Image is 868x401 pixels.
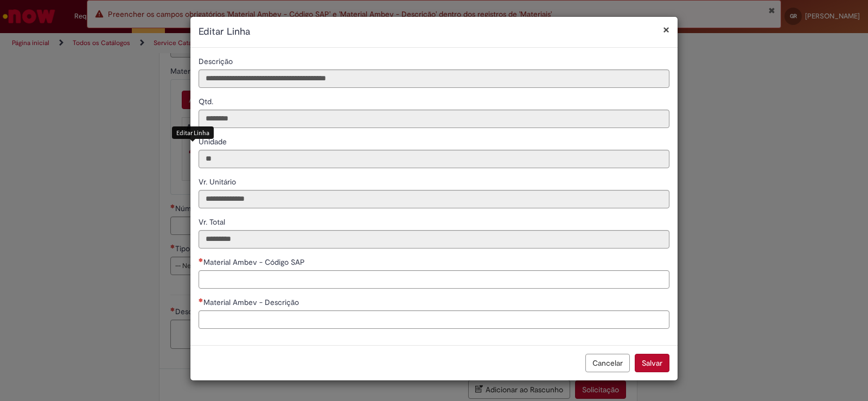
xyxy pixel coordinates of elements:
[203,257,307,267] span: Material Ambev - Código SAP
[199,270,669,289] input: Material Ambev - Código SAP
[199,56,235,66] span: Somente leitura - Descrição
[199,217,227,227] span: Somente leitura - Vr. Total
[199,110,669,128] input: Qtd.
[663,24,669,35] button: Fechar modal
[585,354,630,372] button: Cancelar
[635,354,669,372] button: Salvar
[199,25,669,39] h2: Editar Linha
[199,69,669,88] input: Descrição
[199,190,669,208] input: Vr. Unitário
[203,297,301,307] span: Material Ambev - Descrição
[199,177,238,187] span: Somente leitura - Vr. Unitário
[199,298,203,302] span: Necessários
[172,126,214,139] div: Editar Linha
[199,310,669,329] input: Material Ambev - Descrição
[199,150,669,168] input: Unidade
[199,137,229,147] span: Somente leitura - Unidade
[199,97,215,106] span: Somente leitura - Qtd.
[199,258,203,262] span: Necessários
[199,230,669,249] input: Vr. Total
